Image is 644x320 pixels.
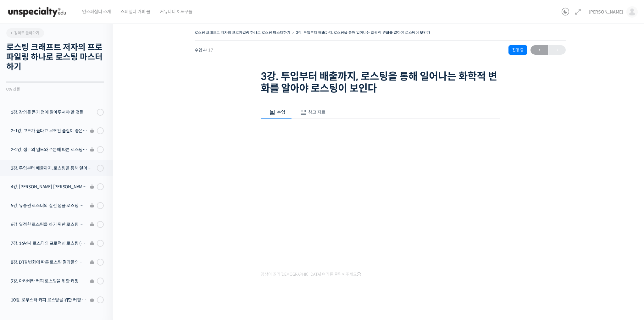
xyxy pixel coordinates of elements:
[296,30,430,35] a: 3강. 투입부터 배출까지, 로스팅을 통해 일어나는 화학적 변화를 알아야 로스팅이 보인다
[508,45,527,55] div: 진행 중
[261,70,500,95] h1: 3강. 투입부터 배출까지, 로스팅을 통해 일어나는 화학적 변화를 알아야 로스팅이 보인다
[6,87,104,91] div: 0% 진행
[6,28,44,38] a: 강의로 돌아가기
[195,30,290,35] a: 로스팅 크래프트 저자의 프로파일링 하나로 로스팅 마스터하기
[11,109,95,116] div: 1강. 강의를 듣기 전에 알아두셔야 할 것들
[277,109,285,115] span: 수업
[195,48,213,52] span: 수업 4
[530,45,548,55] a: ←이전
[589,9,623,15] span: [PERSON_NAME]
[9,30,39,35] span: 강의로 돌아가기
[206,47,213,53] span: / 17
[261,272,361,277] span: 영상이 끊기[DEMOGRAPHIC_DATA] 여기를 클릭해주세요
[11,165,95,172] div: 3강. 투입부터 배출까지, 로스팅을 통해 일어나는 화학적 변화를 알아야 로스팅이 보인다
[6,42,104,72] h2: 로스팅 크래프트 저자의 프로파일링 하나로 로스팅 마스터하기
[530,46,548,54] span: ←
[308,109,325,115] span: 참고 자료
